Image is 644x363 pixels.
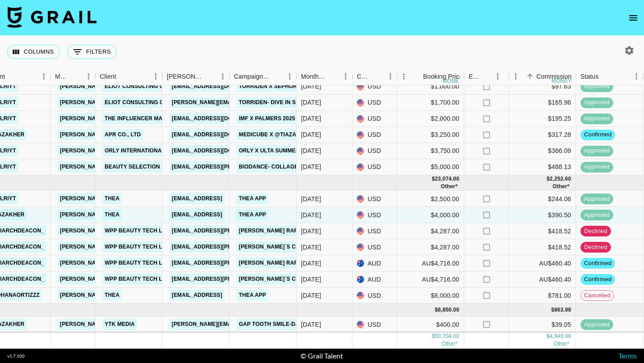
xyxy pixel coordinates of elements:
a: WPP Beauty Tech Labs [102,274,176,285]
span: approved [580,98,613,107]
button: Sort [599,70,611,83]
div: $195.25 [509,111,576,127]
a: [PERSON_NAME][EMAIL_ADDRESS][PERSON_NAME][DOMAIN_NAME] [58,81,250,92]
div: USD [352,239,397,255]
a: [PERSON_NAME][EMAIL_ADDRESS][PERSON_NAME][DOMAIN_NAME] [58,209,250,220]
a: [PERSON_NAME][EMAIL_ADDRESS][PERSON_NAME][DOMAIN_NAME] [58,241,250,253]
div: USD [352,207,397,223]
div: Campaign (Type) [234,68,271,85]
button: Menu [216,70,229,83]
div: v 1.7.100 [7,353,25,359]
a: YTK Media [102,319,137,330]
a: ORLY International [102,145,167,156]
div: USD [352,191,397,207]
div: $1,000.00 [397,79,464,95]
span: AU$ 920.80 [553,341,569,347]
a: [PERSON_NAME][EMAIL_ADDRESS][PERSON_NAME][DOMAIN_NAME] [58,97,250,108]
div: Aug '25 [301,194,321,203]
a: [EMAIL_ADDRESS][PERSON_NAME][DOMAIN_NAME] [169,161,315,173]
div: Aug '25 [301,259,321,268]
a: APR Co., Ltd [102,129,143,140]
button: Sort [524,70,536,83]
a: WPP Beauty Tech Labs [102,225,176,236]
button: Menu [384,70,397,83]
a: [PERSON_NAME][EMAIL_ADDRESS][PERSON_NAME][DOMAIN_NAME] [58,225,250,236]
div: Client [95,68,162,85]
div: $366.09 [509,143,576,159]
div: 8,850.00 [438,306,459,314]
a: [PERSON_NAME] Rare Earth August Campaign [237,225,380,236]
a: [PERSON_NAME][EMAIL_ADDRESS][PERSON_NAME][DOMAIN_NAME] [58,161,250,173]
a: Thea [102,193,122,204]
div: Aug '25 [301,227,321,236]
a: [EMAIL_ADDRESS] [169,193,225,204]
button: Menu [339,70,352,83]
div: $781.00 [509,287,576,304]
a: [PERSON_NAME][EMAIL_ADDRESS][PERSON_NAME][DOMAIN_NAME] [58,290,250,301]
div: Aug '25 [301,243,321,252]
a: [EMAIL_ADDRESS][DOMAIN_NAME] [169,145,270,156]
button: Menu [37,70,51,83]
a: [PERSON_NAME]´s CCDS Sept campaign [237,241,356,253]
img: Grail Talent [7,6,97,28]
div: Jul '25 [301,130,321,139]
a: Torriden x Sephora [237,81,303,92]
div: Jul '25 [301,82,321,91]
div: Aug '25 [301,275,321,284]
a: Thea App [237,209,268,220]
button: Sort [326,70,339,83]
div: $418.52 [509,239,576,255]
div: Jul '25 [301,146,321,155]
div: $244.06 [509,191,576,207]
div: Status [576,68,643,85]
a: [PERSON_NAME]´s CCDS Sept campaign [237,274,356,285]
div: $ [432,333,435,341]
div: Currency [352,68,397,85]
div: Manager [55,68,69,85]
button: Menu [283,70,297,83]
div: 4,949.98 [550,333,571,341]
div: $97.63 [509,79,576,95]
button: Select columns [7,45,60,59]
span: confirmed [580,131,615,139]
div: USD [352,317,397,333]
button: Menu [149,70,162,83]
a: Eliot Consulting Group LLC [102,97,194,108]
div: $3,750.00 [397,143,464,159]
div: AU$4,716.00 [397,271,464,287]
div: AUD [352,255,397,271]
div: money [443,78,463,84]
div: AU$460.40 [509,271,576,287]
button: Menu [397,70,411,83]
a: WPP Beauty Tech Labs [102,257,176,269]
div: [PERSON_NAME] [167,68,203,85]
div: Expenses: Remove Commission? [464,68,509,85]
a: Torriden- Dive in Serum [237,97,314,108]
a: Eliot Consulting Group LLC [102,81,194,92]
div: $390.50 [509,207,576,223]
button: Sort [116,70,129,83]
a: WPP Beauty Tech Labs [102,241,176,253]
span: approved [580,82,613,91]
div: $5,000.00 [397,159,464,175]
button: Menu [82,70,95,83]
div: $3,250.00 [397,127,464,143]
div: $39.05 [509,317,576,333]
a: [EMAIL_ADDRESS][DOMAIN_NAME] [169,129,270,140]
div: Campaign (Type) [229,68,297,85]
button: Sort [5,70,17,83]
a: Beauty Selection [102,161,162,173]
button: Sort [271,70,283,83]
a: [EMAIL_ADDRESS][DOMAIN_NAME] [169,113,270,124]
div: 863.98 [554,306,571,314]
span: confirmed [580,275,615,284]
a: [PERSON_NAME][EMAIL_ADDRESS][PERSON_NAME][DOMAIN_NAME] [58,193,250,204]
div: $1,700.00 [397,95,464,111]
a: [EMAIL_ADDRESS] [169,290,225,301]
span: approved [580,114,613,123]
a: IMF x Palmers 2025 [237,113,297,124]
a: Gap Tooth Smile-Djo [237,319,305,330]
div: $2,500.00 [397,191,464,207]
a: Biodance- Collage Cleansing Duo [237,161,348,173]
div: $4,287.00 [397,223,464,239]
